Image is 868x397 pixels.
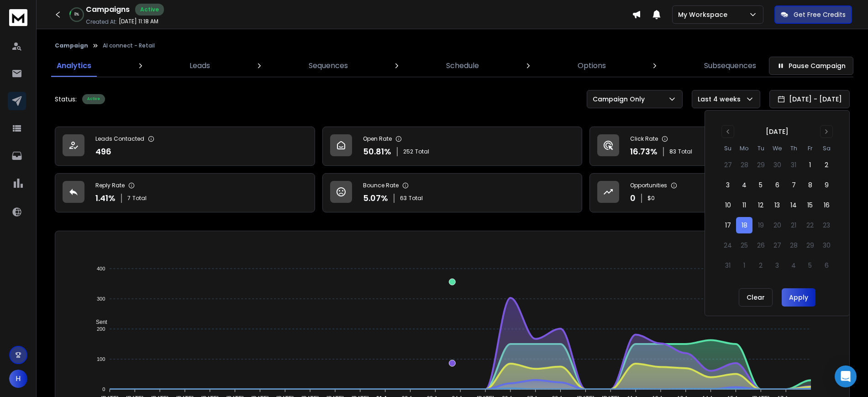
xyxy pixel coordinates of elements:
[630,192,636,205] p: 0
[102,386,105,392] tspan: 0
[766,127,789,136] div: [DATE]
[55,95,77,104] p: Status:
[97,326,105,332] tspan: 200
[303,55,353,77] a: Sequences
[95,135,144,143] p: Leads Contacted
[572,55,611,77] a: Options
[774,5,852,24] button: Get Free Credits
[802,177,818,193] button: 8
[55,127,315,166] a: Leads Contacted496
[322,173,583,212] a: Bounce Rate5.07%63Total
[189,60,210,71] p: Leads
[721,125,734,138] button: Go to previous month
[669,148,676,155] span: 83
[589,127,850,166] a: Click Rate16.73%83Total
[678,10,731,19] p: My Workspace
[403,148,413,155] span: 252
[578,60,606,71] p: Options
[769,157,785,173] button: 30
[736,177,752,193] button: 4
[736,143,752,153] th: Monday
[9,370,27,388] button: H
[363,135,392,143] p: Open Rate
[769,143,785,153] th: Wednesday
[415,148,429,155] span: Total
[802,143,818,153] th: Friday
[9,9,27,26] img: logo
[769,57,853,75] button: Pause Campaign
[95,182,125,189] p: Reply Rate
[785,143,802,153] th: Thursday
[818,197,835,213] button: 16
[698,95,744,104] p: Last 4 weeks
[802,157,818,173] button: 1
[184,55,216,77] a: Leads
[589,173,850,212] a: Opportunities0$0
[127,195,131,202] span: 7
[785,197,802,213] button: 14
[647,195,655,202] p: $ 0
[409,195,423,202] span: Total
[752,197,769,213] button: 12
[446,60,479,71] p: Schedule
[820,125,833,138] button: Go to next month
[769,90,850,108] button: [DATE] - [DATE]
[103,42,155,49] p: AI connect - Retail
[309,60,348,71] p: Sequences
[86,18,117,26] p: Created At:
[119,18,158,25] p: [DATE] 11:18 AM
[74,12,79,17] p: 8 %
[55,173,315,212] a: Reply Rate1.41%7Total
[739,288,773,307] button: Clear
[97,266,105,271] tspan: 400
[95,145,111,158] p: 496
[97,296,105,302] tspan: 300
[630,145,658,158] p: 16.73 %
[785,157,802,173] button: 31
[630,182,667,189] p: Opportunities
[769,197,785,213] button: 13
[794,10,846,19] p: Get Free Credits
[736,217,752,233] button: 18
[736,197,752,213] button: 11
[720,143,736,153] th: Sunday
[441,55,484,77] a: Schedule
[322,127,583,166] a: Open Rate50.81%252Total
[818,143,835,153] th: Saturday
[720,217,736,233] button: 17
[97,356,105,362] tspan: 100
[769,177,785,193] button: 6
[57,60,91,71] p: Analytics
[835,365,857,387] div: Open Intercom Messenger
[630,135,658,143] p: Click Rate
[752,177,769,193] button: 5
[82,94,105,104] div: Active
[363,192,388,205] p: 5.07 %
[400,195,407,202] span: 63
[818,157,835,173] button: 2
[752,143,769,153] th: Tuesday
[86,4,130,15] h1: Campaigns
[678,148,692,155] span: Total
[818,177,835,193] button: 9
[51,55,97,77] a: Analytics
[132,195,147,202] span: Total
[593,95,648,104] p: Campaign Only
[752,157,769,173] button: 29
[802,197,818,213] button: 15
[95,192,116,205] p: 1.41 %
[55,42,88,49] button: Campaign
[89,319,107,325] span: Sent
[704,60,756,71] p: Subsequences
[720,197,736,213] button: 10
[363,182,399,189] p: Bounce Rate
[720,157,736,173] button: 27
[363,145,391,158] p: 50.81 %
[699,55,762,77] a: Subsequences
[720,177,736,193] button: 3
[736,157,752,173] button: 28
[782,288,815,307] button: Apply
[135,4,164,16] div: Active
